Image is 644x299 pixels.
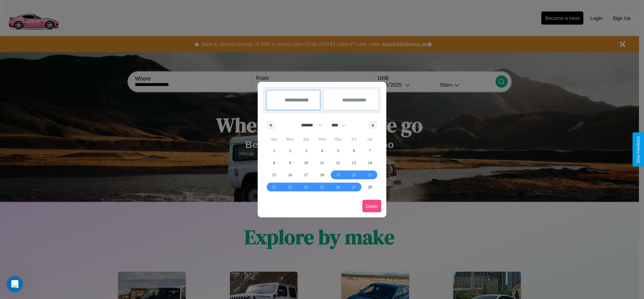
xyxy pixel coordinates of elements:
[346,181,362,193] button: 27
[298,169,314,181] button: 17
[288,169,292,181] span: 16
[320,169,324,181] span: 18
[320,157,324,169] span: 11
[298,181,314,193] button: 24
[330,157,346,169] button: 12
[330,181,346,193] button: 26
[273,145,275,157] span: 1
[346,157,362,169] button: 13
[314,169,330,181] button: 18
[298,145,314,157] button: 3
[362,181,378,193] button: 28
[266,145,282,157] button: 1
[330,134,346,145] span: Thu
[330,169,346,181] button: 19
[352,181,356,193] span: 27
[636,136,641,163] div: Give Feedback
[282,169,298,181] button: 16
[346,134,362,145] span: Fri
[305,145,307,157] span: 3
[330,145,346,157] button: 5
[352,157,356,169] span: 13
[266,134,282,145] span: Sun
[304,157,308,169] span: 10
[266,169,282,181] button: 15
[336,169,340,181] span: 19
[298,157,314,169] button: 10
[288,181,292,193] span: 23
[289,157,291,169] span: 9
[304,181,308,193] span: 24
[314,134,330,145] span: Wed
[320,181,324,193] span: 25
[362,157,378,169] button: 14
[289,145,291,157] span: 2
[353,145,355,157] span: 6
[282,157,298,169] button: 9
[7,276,23,292] iframe: Intercom live chat
[368,181,372,193] span: 28
[346,169,362,181] button: 20
[314,181,330,193] button: 25
[266,181,282,193] button: 22
[362,169,378,181] button: 21
[266,157,282,169] button: 8
[346,145,362,157] button: 6
[273,157,275,169] span: 8
[337,145,339,157] span: 5
[272,181,276,193] span: 22
[298,134,314,145] span: Tue
[282,134,298,145] span: Mon
[368,157,372,169] span: 14
[314,157,330,169] button: 11
[362,134,378,145] span: Sat
[369,145,371,157] span: 7
[362,145,378,157] button: 7
[362,200,381,212] button: Done
[321,145,323,157] span: 4
[352,169,356,181] span: 20
[314,145,330,157] button: 4
[272,169,276,181] span: 15
[368,169,372,181] span: 21
[282,181,298,193] button: 23
[336,157,340,169] span: 12
[282,145,298,157] button: 2
[336,181,340,193] span: 26
[304,169,308,181] span: 17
